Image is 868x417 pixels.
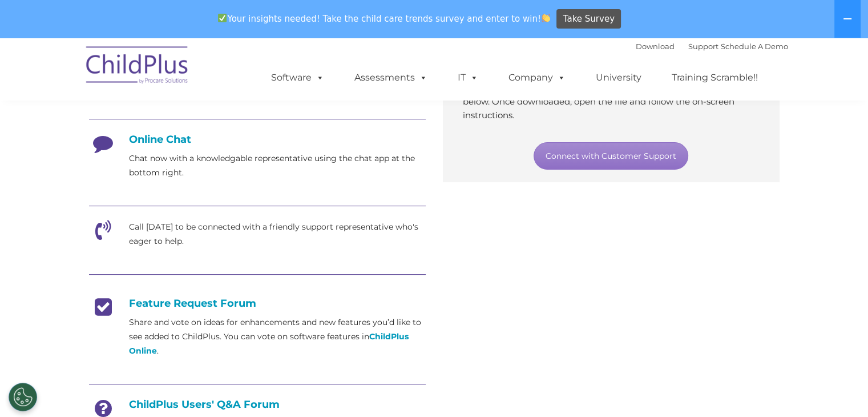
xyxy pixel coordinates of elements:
font: | [636,42,788,51]
img: ChildPlus by Procare Solutions [80,38,195,95]
a: University [584,66,653,89]
span: Your insights needed! Take the child care trends survey and enter to win! [213,7,555,30]
span: Take Survey [563,9,615,29]
img: ✅ [218,14,227,22]
a: Assessments [343,66,439,89]
p: Share and vote on ideas for enhancements and new features you’d like to see added to ChildPlus. Y... [129,315,426,358]
p: Call [DATE] to be connected with a friendly support representative who's eager to help. [129,220,426,248]
a: Company [497,66,577,89]
a: Schedule A Demo [721,42,788,51]
a: ChildPlus Online [129,331,409,356]
a: Training Scramble!! [660,66,769,89]
h4: Online Chat [89,133,426,146]
p: Chat now with a knowledgable representative using the chat app at the bottom right. [129,151,426,180]
a: IT [446,66,490,89]
a: Download [636,42,675,51]
a: Connect with Customer Support [534,142,688,170]
a: Support [688,42,718,51]
img: 👏 [542,14,550,22]
h4: ChildPlus Users' Q&A Forum [89,398,426,411]
h4: Feature Request Forum [89,297,426,310]
button: Cookies Settings [9,383,37,411]
a: Take Survey [556,9,621,29]
a: Software [260,66,336,89]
